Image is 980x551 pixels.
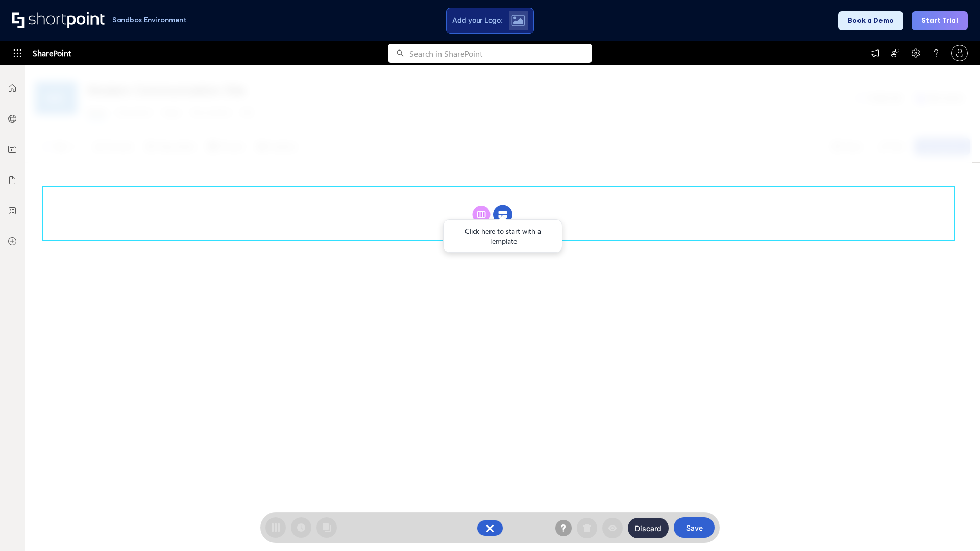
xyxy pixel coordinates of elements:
[511,15,525,26] img: Upload logo
[452,16,502,25] span: Add your Logo:
[912,11,968,30] button: Start Trial
[33,41,71,65] span: SharePoint
[838,11,903,30] button: Book a Demo
[409,44,592,63] input: Search in SharePoint
[112,17,187,23] h1: Sandbox Environment
[628,518,669,538] button: Discard
[674,517,715,538] button: Save
[929,502,980,551] iframe: Chat Widget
